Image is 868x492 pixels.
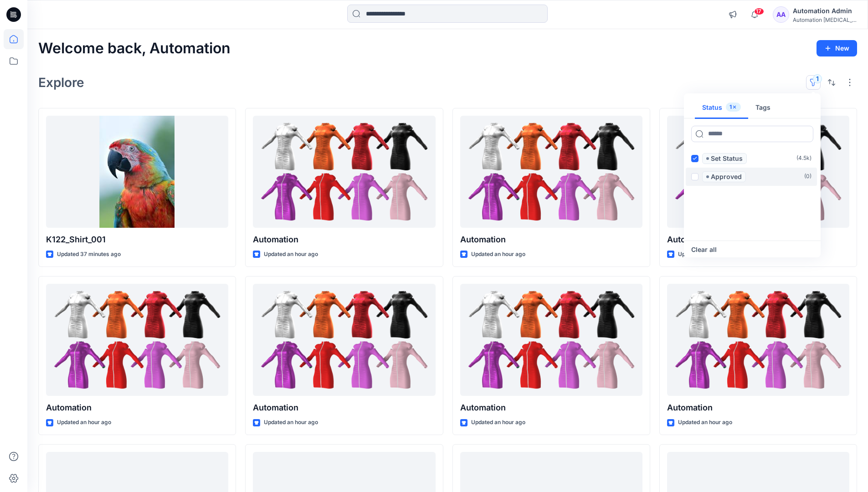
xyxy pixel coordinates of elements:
[678,250,732,259] p: Updated an hour ago
[702,171,746,182] span: Approved
[253,401,435,414] p: Automation
[57,250,121,259] p: Updated 37 minutes ago
[678,418,732,427] p: Updated an hour ago
[38,40,231,57] h2: Welcome back, Automation
[711,171,742,182] p: Approved
[793,5,857,16] div: Automation Admin
[264,250,318,259] p: Updated an hour ago
[754,8,764,15] span: 17
[460,116,642,228] a: Automation
[471,250,525,259] p: Updated an hour ago
[667,116,849,228] a: Automation
[460,284,642,396] a: Automation
[748,97,778,119] button: Tags
[711,153,743,164] p: Set Status
[804,172,812,181] p: ( 0 )
[796,154,812,163] p: ( 4.5k )
[471,418,525,427] p: Updated an hour ago
[46,116,228,228] a: K122_Shirt_001
[773,6,789,23] div: AA
[806,75,821,90] button: 1
[38,75,84,90] h2: Explore
[253,116,435,228] a: Automation
[667,401,849,414] p: Automation
[460,401,642,414] p: Automation
[46,233,228,246] p: K122_Shirt_001
[46,284,228,396] a: Automation
[264,418,318,427] p: Updated an hour ago
[729,102,732,112] p: 1
[691,244,717,255] button: Clear all
[667,284,849,396] a: Automation
[46,401,228,414] p: Automation
[817,40,857,56] button: New
[253,233,435,246] p: Automation
[793,16,857,23] div: Automation [MEDICAL_DATA]...
[667,233,849,246] p: Automation
[702,153,747,164] span: Set Status
[460,233,642,246] p: Automation
[695,97,748,119] button: Status
[253,284,435,396] a: Automation
[57,418,111,427] p: Updated an hour ago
